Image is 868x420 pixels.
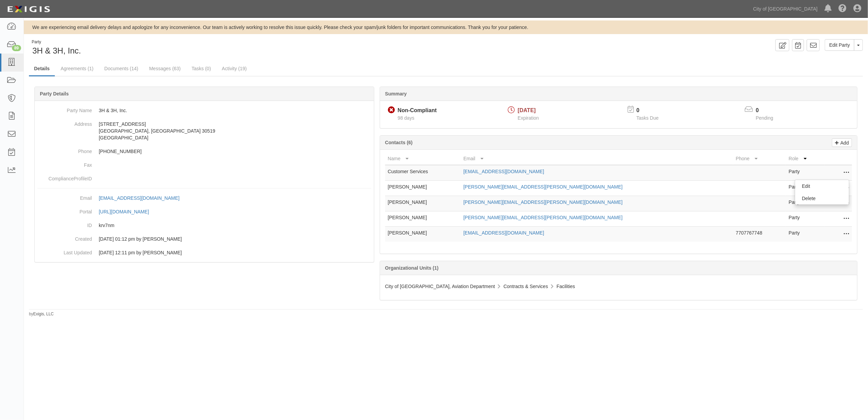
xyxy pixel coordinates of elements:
p: 0 [636,107,667,115]
a: Documents (14) [99,62,143,75]
a: [EMAIL_ADDRESS][DOMAIN_NAME] [463,230,544,236]
div: [EMAIL_ADDRESS][DOMAIN_NAME] [99,195,179,201]
dd: krv7nm [37,219,371,232]
span: Pending [756,115,773,121]
th: Email [461,152,733,165]
th: Name [385,152,461,165]
dd: [PHONE_NUMBER] [37,145,371,158]
td: Customer Services [385,165,461,181]
dd: 3H & 3H, Inc. [37,104,371,117]
dt: Email [37,191,92,201]
dt: Party Name [37,104,92,114]
th: Phone [733,152,786,165]
a: [EMAIL_ADDRESS][DOMAIN_NAME] [99,195,187,201]
dd: 04/03/2024 12:11 pm by Dominique Tapia [37,246,371,259]
span: 3H & 3H, Inc. [32,46,81,55]
a: [PERSON_NAME][EMAIL_ADDRESS][PERSON_NAME][DOMAIN_NAME] [463,199,623,205]
i: Help Center - Complianz [838,5,847,13]
td: [PERSON_NAME] [385,227,461,242]
td: Party [786,165,825,181]
a: Activity (19) [217,62,252,75]
p: Add [839,139,849,147]
a: Edit Party [825,39,854,51]
td: Party [786,196,825,211]
dd: [STREET_ADDRESS] [GEOGRAPHIC_DATA], [GEOGRAPHIC_DATA] 30519 [GEOGRAPHIC_DATA] [37,117,371,145]
a: Tasks (0) [187,62,216,75]
span: Tasks Due [636,115,659,121]
div: We are experiencing email delivery delays and apologize for any inconvenience. Our team is active... [24,24,868,31]
a: Add [832,138,852,147]
dt: Address [37,117,92,127]
span: Facilities [556,284,575,289]
a: Edit [795,180,849,192]
td: [PERSON_NAME] [385,181,461,196]
div: 3H & 3H, Inc. [29,39,441,57]
td: Party [786,211,825,227]
th: Role [786,152,825,165]
dd: 04/02/2024 01:12 pm by Dominique Tapia [37,232,371,246]
dt: ComplianceProfileID [37,172,92,182]
i: Non-Compliant [388,107,395,114]
img: logo-5460c22ac91f19d4615b14bd174203de0afe785f0fc80cf4dbbc73dc1793850b.png [5,3,52,15]
td: 7707767748 [733,227,786,242]
span: City of [GEOGRAPHIC_DATA], Aviation Department [385,284,495,289]
dt: Created [37,232,92,242]
b: Summary [385,91,407,96]
td: Party [786,227,825,242]
a: Details [29,62,55,76]
span: Contracts & Services [504,284,548,289]
a: [PERSON_NAME][EMAIL_ADDRESS][PERSON_NAME][DOMAIN_NAME] [463,215,623,220]
a: Exigis, LLC [33,312,54,316]
b: Contacts (6) [385,140,413,145]
dt: ID [37,219,92,229]
a: [URL][DOMAIN_NAME] [99,209,157,214]
a: [PERSON_NAME][EMAIL_ADDRESS][PERSON_NAME][DOMAIN_NAME] [463,184,623,190]
div: Party [32,39,81,45]
td: Party [786,181,825,196]
p: 0 [756,107,782,115]
a: Agreements (1) [56,62,98,75]
b: Organizational Units (1) [385,265,439,271]
dt: Portal [37,205,92,215]
span: [DATE] [518,107,536,113]
small: by [29,311,54,317]
b: Party Details [40,91,69,96]
td: [PERSON_NAME] [385,196,461,211]
td: [PERSON_NAME] [385,211,461,227]
dt: Phone [37,145,92,155]
div: Non-Compliant [398,107,437,115]
a: City of [GEOGRAPHIC_DATA] [750,2,821,16]
a: Messages (63) [144,62,186,75]
span: Expiration [518,115,539,121]
span: Since 05/28/2025 [398,115,414,121]
dt: Last Updated [37,246,92,256]
a: [EMAIL_ADDRESS][DOMAIN_NAME] [463,169,544,174]
dt: Fax [37,158,92,168]
div: 89 [12,45,21,51]
a: Delete [795,192,849,205]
